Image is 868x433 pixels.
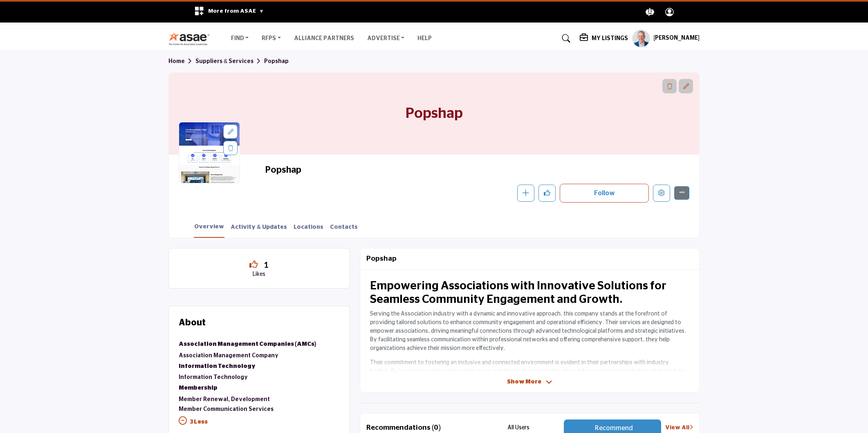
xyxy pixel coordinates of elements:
p: 3 Less [179,414,316,432]
a: Activity & Updates [230,223,287,237]
a: Popshap [264,59,289,64]
div: Professional management, strategic guidance, and operational support to help associations streaml... [179,339,316,350]
button: Show hide supplier dropdown [632,29,650,47]
button: Like [538,185,556,202]
a: Find [231,34,249,43]
div: Aspect Ratio:6:1,Size:1200x200px [679,79,693,93]
a: Overview [194,223,224,238]
div: More from ASAE [189,2,269,23]
button: More details [674,186,689,200]
span: More from ASAE [208,8,264,14]
div: Technology solutions, including software, cybersecurity, cloud computing, data management, and di... [179,361,316,372]
span: Recommend [595,425,633,431]
a: Member Renewal, [179,397,230,402]
a: Information Technology [179,361,316,372]
div: Aspect Ratio:1:1,Size:400x400px [223,124,238,139]
a: Suppliers & Services [195,59,264,64]
a: Association Management Company [179,353,278,359]
a: Membership [179,383,316,394]
a: Contacts [330,223,358,237]
h2: Popshap [366,255,397,263]
h2: About [179,316,206,329]
div: My Listings [580,34,628,43]
p: Their commitment to fostering an inclusive and connected environment is evident in their partners... [370,359,689,401]
h5: My Listings [592,35,628,42]
a: Development [231,397,270,402]
button: Follow [560,184,649,203]
p: Likes [179,271,340,279]
img: site Logo [168,32,214,45]
button: Edit company [653,185,670,202]
h2: Recommendations (0) [366,424,441,432]
h1: Popshap [406,73,463,155]
span: Show More [507,378,541,386]
a: Alliance Partners [294,36,354,41]
h2: Popshap [265,165,490,175]
h5: [PERSON_NAME] [653,34,700,43]
a: Information Technology [179,374,248,380]
a: Help [417,36,432,41]
h2: Empowering Associations with Innovative Solutions for Seamless Community Engagement and Growth. [370,280,689,307]
h2: All Users [507,424,529,432]
a: Advertise [367,34,405,43]
span: 1 [264,258,269,271]
div: Services and strategies for member engagement, retention, communication, and research to enhance ... [179,383,316,394]
a: RFPs [262,34,281,43]
a: View All [665,424,693,432]
a: Home [168,59,195,64]
a: Locations [293,223,324,237]
p: Serving the Association industry with a dynamic and innovative approach, this company stands at t... [370,310,689,353]
a: Member Communication Services [179,406,274,412]
a: Search [554,32,576,45]
a: Association Management Companies (AMCs) [179,339,316,350]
